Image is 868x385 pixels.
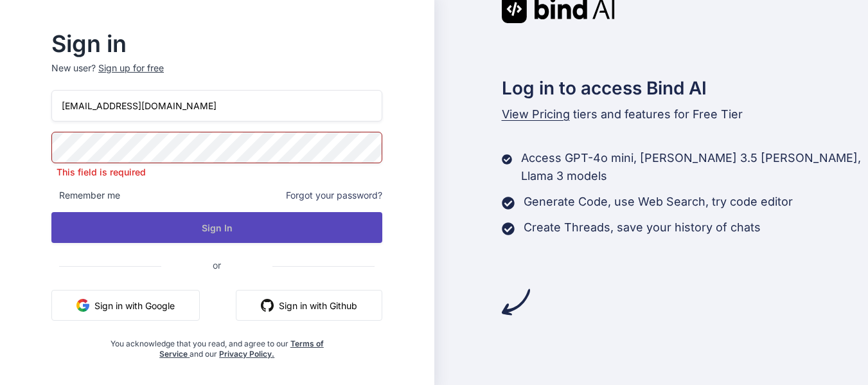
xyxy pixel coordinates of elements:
[524,193,793,211] p: Generate Code, use Web Search, try code editor
[51,189,120,202] span: Remember me
[98,62,164,75] div: Sign up for free
[261,299,274,312] img: github
[236,290,382,321] button: Sign in with Github
[502,288,530,316] img: arrow
[161,249,272,281] span: or
[524,219,761,237] p: Create Threads, save your history of chats
[51,166,382,179] p: This field is required
[51,62,382,90] p: New user?
[159,339,324,359] a: Terms of Service
[107,331,328,359] div: You acknowledge that you read, and agree to our and our
[286,189,382,202] span: Forgot your password?
[51,212,382,243] button: Sign In
[219,349,274,359] a: Privacy Policy.
[51,33,382,54] h2: Sign in
[76,299,89,312] img: google
[51,90,382,121] input: Login or Email
[51,290,200,321] button: Sign in with Google
[502,107,570,121] span: View Pricing
[521,149,868,185] p: Access GPT-4o mini, [PERSON_NAME] 3.5 [PERSON_NAME], Llama 3 models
